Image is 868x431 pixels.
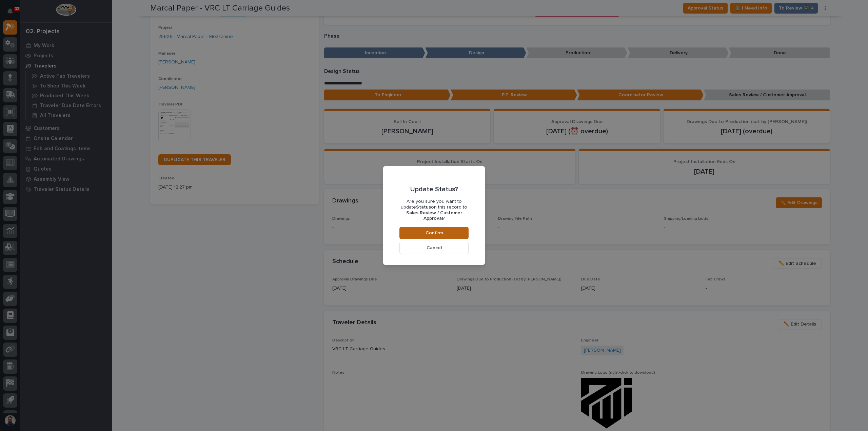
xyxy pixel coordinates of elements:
span: Confirm [426,230,443,236]
b: Sales Review / Customer Approval [406,211,462,221]
b: Status [416,205,431,210]
button: Confirm [399,227,469,239]
p: Update Status? [410,185,458,193]
p: Are you sure you want to update on this record to ? [399,199,469,221]
span: Cancel [427,245,442,251]
button: Cancel [399,242,469,254]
